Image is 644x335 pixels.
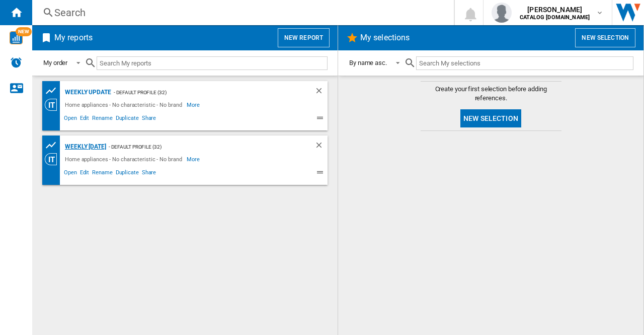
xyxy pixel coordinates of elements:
input: Search My selections [416,56,633,70]
div: Product prices grid [45,85,62,97]
span: [PERSON_NAME] [520,5,590,15]
button: New selection [460,109,521,127]
img: wise-card.svg [10,31,23,44]
span: Create your first selection before adding references. [421,85,561,103]
span: Rename [91,113,114,125]
div: My order [43,59,67,66]
h2: My reports [52,28,95,47]
span: Duplicate [114,113,140,125]
div: Weekly [DATE] [62,141,106,153]
div: Delete [314,86,328,99]
div: - Default profile (32) [106,141,294,153]
img: profile.jpg [492,3,512,23]
span: Edit [78,113,91,125]
span: NEW [16,27,32,36]
span: More [187,99,201,111]
span: Open [62,168,78,180]
span: Share [140,168,158,180]
div: Home appliances - No characteristic - No brand [62,99,187,111]
input: Search My reports [97,56,328,70]
div: Category View [45,153,62,165]
div: Delete [314,141,328,153]
div: Category View [45,99,62,111]
div: Weekly update [62,86,111,99]
div: Product prices grid [45,139,62,152]
span: Share [140,113,158,125]
b: CATALOG [DOMAIN_NAME] [520,14,590,21]
button: New selection [575,28,635,47]
button: New report [278,28,330,47]
div: Home appliances - No characteristic - No brand [62,153,187,165]
div: Search [54,6,428,20]
span: Duplicate [114,168,140,180]
img: alerts-logo.svg [10,56,22,69]
h2: My selections [358,28,412,47]
div: By name asc. [349,59,387,66]
span: Open [62,113,78,125]
span: More [187,153,201,165]
span: Edit [78,168,91,180]
span: Rename [91,168,114,180]
div: - Default profile (32) [111,86,294,99]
